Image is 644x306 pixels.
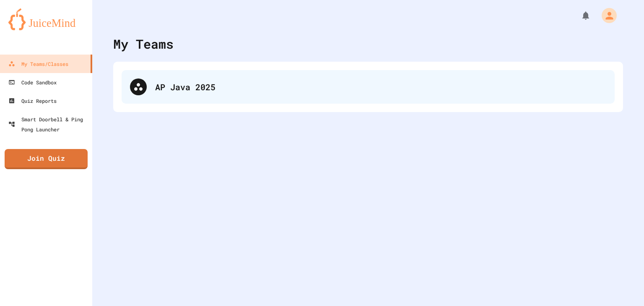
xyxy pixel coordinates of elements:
div: My Teams [113,34,174,53]
a: Join Quiz [5,149,88,169]
div: AP Java 2025 [155,81,606,93]
div: Smart Doorbell & Ping Pong Launcher [8,114,89,134]
div: Code Sandbox [8,77,57,87]
div: My Teams/Classes [8,59,68,69]
div: My Account [593,6,619,25]
div: My Notifications [565,8,593,23]
img: logo-orange.svg [8,8,84,30]
div: Quiz Reports [8,96,57,106]
div: AP Java 2025 [122,70,615,104]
